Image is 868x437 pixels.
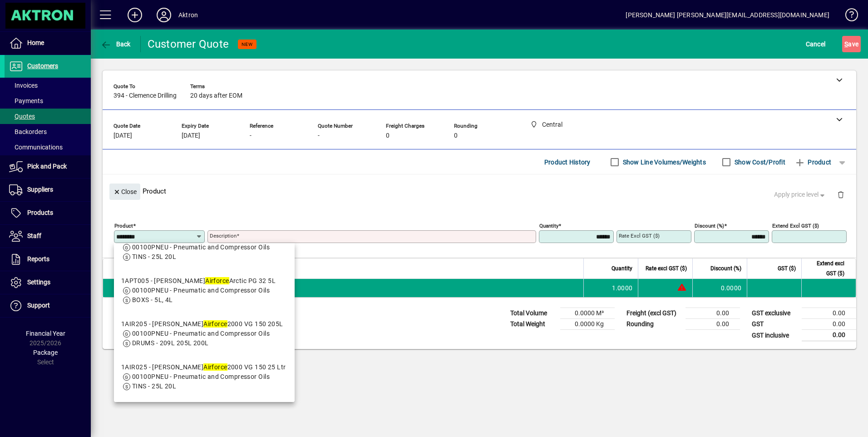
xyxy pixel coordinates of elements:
[132,296,173,303] span: BOXS - 5L, 4L
[778,263,796,273] span: GST ($)
[626,8,829,22] div: [PERSON_NAME] [PERSON_NAME][EMAIL_ADDRESS][DOMAIN_NAME]
[802,308,856,319] td: 0.00
[121,276,276,286] div: 1APT005 - [PERSON_NAME] Arctic PG 32 5L
[178,8,198,22] div: Aktron
[686,308,740,319] td: 0.00
[121,363,286,372] div: 1AIR025 - [PERSON_NAME] 2000 VG 150 25 Ltr
[107,187,143,195] app-page-header-button: Close
[250,132,252,139] span: -
[190,92,242,99] span: 20 days after EOM
[132,373,270,380] span: 00100PNEU - Pneumatic and Compressor Oils
[121,319,283,329] div: 1AIR205 - [PERSON_NAME] 2000 VG 150 205L
[838,2,857,31] a: Knowledge Base
[619,233,660,239] mat-label: Rate excl GST ($)
[686,319,740,330] td: 0.00
[5,271,91,294] a: Settings
[612,283,633,293] span: 1.0000
[646,263,687,273] span: Rate excl GST ($)
[774,190,827,199] span: Apply price level
[9,113,35,120] span: Quotes
[114,312,295,355] mat-option: 1AIR205 - Morris Airforce 2000 VG 150 205L
[692,279,747,297] td: 0.0000
[9,82,38,89] span: Invoices
[772,223,819,229] mat-label: Extend excl GST ($)
[9,144,63,151] span: Communications
[113,184,137,199] span: Close
[132,253,176,260] span: TINS - 25L 20L
[148,37,229,51] div: Customer Quote
[205,277,229,284] em: Airforce
[844,40,848,48] span: S
[114,269,295,312] mat-option: 1APT005 - Morris Airforce Arctic PG 32 5L
[27,209,53,216] span: Products
[5,202,91,224] a: Products
[113,132,132,139] span: [DATE]
[612,263,632,273] span: Quantity
[210,233,237,239] mat-label: Description
[5,93,91,109] a: Payments
[770,187,830,203] button: Apply price level
[454,132,458,139] span: 0
[109,184,140,200] button: Close
[203,320,227,328] em: Airforce
[98,36,133,52] button: Back
[27,62,58,70] span: Customers
[5,109,91,124] a: Quotes
[27,302,50,309] span: Support
[622,319,686,330] td: Rounding
[114,226,295,269] mat-option: 1APT025 - Morris Airforce Arctic PG 32 25L
[103,174,856,208] div: Product
[114,223,133,229] mat-label: Product
[132,287,270,294] span: 00100PNEU - Pneumatic and Compressor Oils
[27,278,50,286] span: Settings
[318,132,320,139] span: -
[27,39,44,46] span: Home
[806,37,826,51] span: Cancel
[544,155,591,169] span: Product History
[5,78,91,93] a: Invoices
[5,139,91,155] a: Communications
[830,184,852,205] button: Delete
[386,132,390,139] span: 0
[91,36,141,52] app-page-header-button: Back
[5,155,91,178] a: Pick and Pack
[5,179,91,201] a: Suppliers
[33,349,58,356] span: Package
[622,308,686,319] td: Freight (excl GST)
[100,40,131,48] span: Back
[9,128,47,135] span: Backorders
[844,37,858,51] span: ave
[27,232,41,239] span: Staff
[120,7,149,23] button: Add
[203,363,227,371] em: Airforce
[506,319,560,330] td: Total Weight
[149,7,178,23] button: Profile
[539,223,558,229] mat-label: Quantity
[5,294,91,317] a: Support
[506,308,560,319] td: Total Volume
[132,382,176,390] span: TINS - 25L 20L
[9,97,43,104] span: Payments
[132,243,270,251] span: 00100PNEU - Pneumatic and Compressor Oils
[5,248,91,271] a: Reports
[733,158,785,167] label: Show Cost/Profit
[114,355,295,398] mat-option: 1AIR025 - Morris Airforce 2000 VG 150 25 Ltr
[747,319,802,330] td: GST
[830,190,852,199] app-page-header-button: Delete
[5,225,91,248] a: Staff
[132,339,209,347] span: DRUMS - 209L 205L 200L
[27,255,49,263] span: Reports
[807,258,844,278] span: Extend excl GST ($)
[621,158,706,167] label: Show Line Volumes/Weights
[5,124,91,139] a: Backorders
[5,32,91,55] a: Home
[27,186,53,193] span: Suppliers
[747,308,802,319] td: GST exclusive
[804,36,828,52] button: Cancel
[242,41,253,47] span: NEW
[541,154,594,170] button: Product History
[182,132,200,139] span: [DATE]
[113,92,177,99] span: 394 - Clemence Drilling
[695,223,724,229] mat-label: Discount (%)
[842,36,861,52] button: Save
